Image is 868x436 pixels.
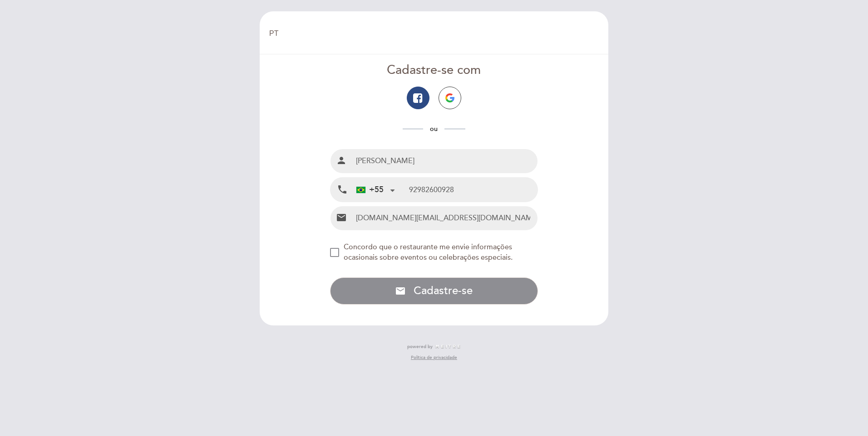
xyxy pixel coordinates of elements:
[353,178,398,201] div: Brazil (Brasil): +55
[330,242,538,263] md-checkbox: NEW_MODAL_AGREE_RESTAURANT_SEND_OCCASIONAL_INFO
[423,125,444,133] span: ou
[409,178,538,202] input: Telefone celular
[352,206,538,230] input: Email
[435,344,461,349] img: MEITRE
[356,184,384,196] div: +55
[445,93,454,102] img: icon-google.png
[411,354,457,361] a: Política de privacidade
[395,286,406,296] i: email
[330,277,538,305] button: email Cadastre-se
[344,242,513,262] span: Concordo que o restaurante me envie informações ocasionais sobre eventos ou celebrações especiais.
[337,184,348,195] i: local_phone
[352,149,538,173] input: Nombre e Sobrenome
[336,155,347,166] i: person
[407,344,433,350] span: powered by
[407,344,461,350] a: powered by
[336,212,347,223] i: email
[330,62,538,79] div: Cadastre-se com
[414,284,473,297] span: Cadastre-se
